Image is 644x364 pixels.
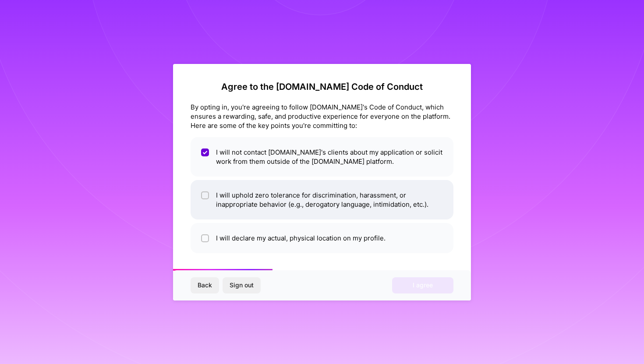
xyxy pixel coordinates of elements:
[223,277,261,293] button: Sign out
[191,223,453,253] li: I will declare my actual, physical location on my profile.
[198,281,212,290] span: Back
[191,81,453,92] h2: Agree to the [DOMAIN_NAME] Code of Conduct
[191,180,453,219] li: I will uphold zero tolerance for discrimination, harassment, or inappropriate behavior (e.g., der...
[191,137,453,177] li: I will not contact [DOMAIN_NAME]'s clients about my application or solicit work from them outside...
[230,281,254,290] span: Sign out
[191,277,219,293] button: Back
[191,102,453,130] div: By opting in, you're agreeing to follow [DOMAIN_NAME]'s Code of Conduct, which ensures a rewardin...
